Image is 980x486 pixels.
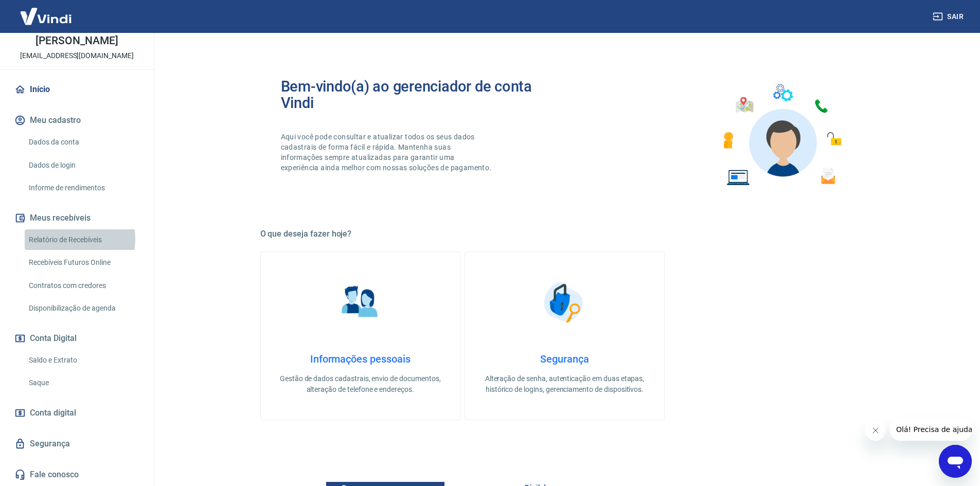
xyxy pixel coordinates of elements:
[12,327,141,350] button: Conta Digital
[20,50,134,61] p: [EMAIL_ADDRESS][DOMAIN_NAME]
[334,277,386,328] img: Informações pessoais
[25,275,141,296] a: Contratos com credores
[281,132,494,173] p: Aqui você pode consultar e atualizar todos os seus dados cadastrais de forma fácil e rápida. Mant...
[12,463,141,486] a: Fale conosco
[12,1,79,32] img: Vindi
[714,78,849,192] img: Imagem de um avatar masculino com diversos icones exemplificando as funcionalidades do gerenciado...
[890,418,972,441] iframe: Mensagem da empresa
[25,350,141,371] a: Saldo e Extrato
[25,132,141,153] a: Dados da conta
[6,7,86,15] span: Olá! Precisa de ajuda?
[25,372,141,393] a: Saque
[260,229,869,239] h5: O que deseja fazer hoje?
[12,207,141,229] button: Meus recebíveis
[12,78,141,101] a: Início
[260,251,460,420] a: Informações pessoaisInformações pessoaisGestão de dados cadastrais, envio de documentos, alteraçã...
[25,298,141,319] a: Disponibilização de agenda
[277,353,443,365] h4: Informações pessoais
[25,229,141,250] a: Relatório de Recebíveis
[277,373,443,395] p: Gestão de dados cadastrais, envio de documentos, alteração de telefone e endereços.
[30,406,76,420] span: Conta digital
[35,35,118,46] p: [PERSON_NAME]
[12,433,141,455] a: Segurança
[281,78,565,111] h2: Bem-vindo(a) ao gerenciador de conta Vindi
[465,251,665,420] a: SegurançaSegurançaAlteração de senha, autenticação em duas etapas, histórico de logins, gerenciam...
[939,445,972,478] iframe: Botão para abrir a janela de mensagens
[12,109,141,132] button: Meu cadastro
[25,155,141,176] a: Dados de login
[25,252,141,273] a: Recebíveis Futuros Online
[931,7,968,26] button: Sair
[12,402,141,424] a: Conta digital
[482,373,648,395] p: Alteração de senha, autenticação em duas etapas, histórico de logins, gerenciamento de dispositivos.
[482,353,648,365] h4: Segurança
[25,177,141,199] a: Informe de rendimentos
[539,277,590,328] img: Segurança
[865,420,886,441] iframe: Fechar mensagem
